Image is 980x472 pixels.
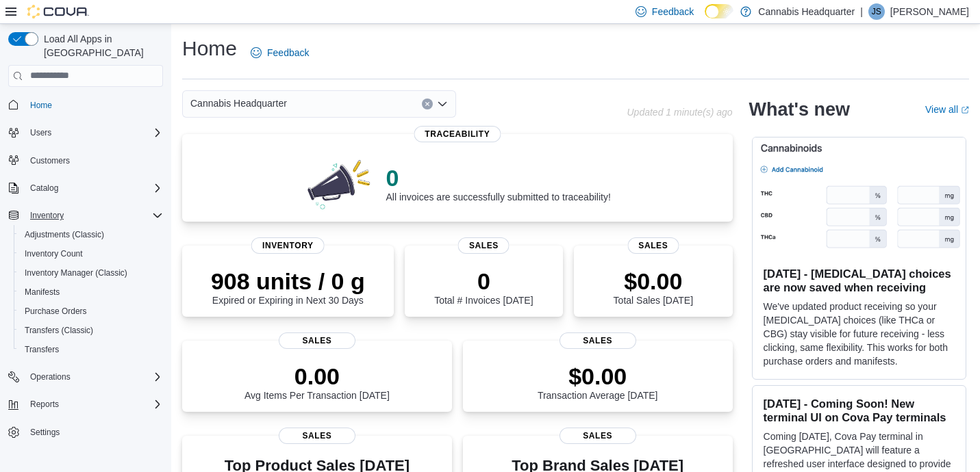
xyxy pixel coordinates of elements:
[764,267,955,294] h3: [DATE] - [MEDICAL_DATA] choices are now saved when receiving
[25,96,163,114] span: Home
[14,263,168,283] button: Inventory Manager (Classic)
[19,341,64,358] a: Transfers
[25,424,65,441] a: Settings
[3,422,168,442] button: Settings
[25,248,83,259] span: Inventory Count
[458,237,510,254] span: Sales
[19,265,133,281] a: Inventory Manager (Classic)
[25,369,163,385] span: Operations
[14,244,168,263] button: Inventory Count
[627,237,679,254] span: Sales
[749,99,850,120] h2: What's new
[279,332,355,349] span: Sales
[25,207,163,224] span: Inventory
[386,164,610,202] div: All invoices are successfully submitted to traceability!
[14,283,168,302] button: Manifests
[19,226,110,243] a: Adjustments (Classic)
[25,344,59,355] span: Transfers
[30,399,59,410] span: Reports
[14,302,168,321] button: Purchase Orders
[25,152,163,169] span: Customers
[3,206,168,225] button: Inventory
[25,267,127,278] span: Inventory Manager (Classic)
[386,164,610,192] p: 0
[25,287,60,298] span: Manifests
[538,363,658,390] p: $0.00
[19,246,88,262] a: Inventory Count
[38,32,163,60] span: Load All Apps in [GEOGRAPHIC_DATA]
[758,3,855,20] p: Cannabis Headquarter
[434,267,533,295] p: 0
[25,124,57,141] button: Users
[25,423,163,441] span: Settings
[614,267,693,306] div: Total Sales [DATE]
[211,267,365,295] p: 908 units / 0 g
[538,363,658,401] div: Transaction Average [DATE]
[652,5,694,18] span: Feedback
[25,396,64,412] button: Reports
[304,156,375,211] img: 0
[961,106,969,114] svg: External link
[30,155,70,166] span: Customers
[890,3,969,20] p: [PERSON_NAME]
[19,284,163,300] span: Manifests
[25,325,93,336] span: Transfers (Classic)
[30,127,51,138] span: Users
[3,179,168,198] button: Catalog
[25,207,69,224] button: Inventory
[19,246,163,262] span: Inventory Count
[244,363,390,401] div: Avg Items Per Transaction [DATE]
[19,226,163,243] span: Adjustments (Classic)
[614,267,693,295] p: $0.00
[3,123,168,142] button: Users
[705,18,705,19] span: Dark Mode
[705,4,733,18] input: Dark Mode
[19,341,163,358] span: Transfers
[190,95,287,112] span: Cannabis Headquarter
[30,100,52,111] span: Home
[764,300,955,368] p: We've updated product receiving so your [MEDICAL_DATA] choices (like THCa or CBG) stay visible fo...
[30,427,60,438] span: Settings
[25,369,76,385] button: Operations
[30,371,71,382] span: Operations
[19,322,163,339] span: Transfers (Classic)
[868,3,885,20] div: Jamal Saeed
[25,124,163,141] span: Users
[27,5,89,18] img: Cova
[30,210,64,221] span: Inventory
[25,306,87,317] span: Purchase Orders
[19,322,99,339] a: Transfers (Classic)
[560,332,636,349] span: Sales
[3,367,168,386] button: Operations
[182,35,237,62] h1: Home
[434,267,533,306] div: Total # Invoices [DATE]
[422,99,433,109] button: Clear input
[19,265,163,281] span: Inventory Manager (Classic)
[245,39,314,66] a: Feedback
[25,180,163,196] span: Catalog
[19,284,65,300] a: Manifests
[925,104,969,115] a: View allExternal link
[19,303,163,319] span: Purchase Orders
[14,340,168,359] button: Transfers
[25,153,75,169] a: Customers
[279,428,355,444] span: Sales
[3,95,168,115] button: Home
[19,303,92,319] a: Purchase Orders
[3,150,168,170] button: Customers
[267,46,309,60] span: Feedback
[30,183,58,194] span: Catalog
[14,321,168,340] button: Transfers (Classic)
[437,99,448,109] button: Open list of options
[872,3,881,20] span: JS
[251,237,325,254] span: Inventory
[14,225,168,244] button: Adjustments (Classic)
[3,395,168,414] button: Reports
[860,3,863,20] p: |
[25,180,64,196] button: Catalog
[25,229,104,240] span: Adjustments (Classic)
[25,97,58,114] a: Home
[414,126,501,142] span: Traceability
[25,396,163,412] span: Reports
[627,107,732,118] p: Updated 1 minute(s) ago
